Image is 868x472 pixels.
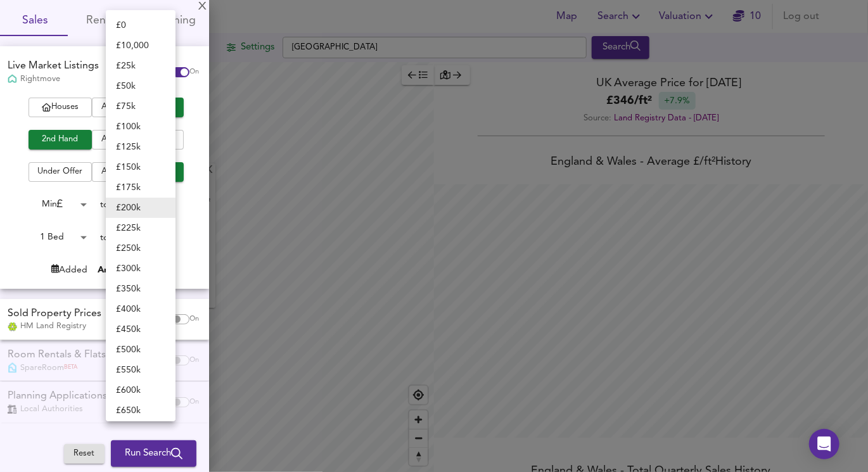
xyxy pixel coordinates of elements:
[809,429,839,459] div: Open Intercom Messenger
[106,137,176,157] li: £ 125k
[106,380,176,400] li: £ 600k
[106,218,176,238] li: £ 225k
[106,319,176,340] li: £ 450k
[106,279,176,299] li: £ 350k
[106,238,176,258] li: £ 250k
[106,340,176,360] li: £ 500k
[106,258,176,279] li: £ 300k
[106,76,176,96] li: £ 50k
[106,400,176,421] li: £ 650k
[106,96,176,117] li: £ 75k
[106,198,176,218] li: £ 200k
[106,421,176,441] li: £ 700k
[106,299,176,319] li: £ 400k
[106,157,176,177] li: £ 150k
[106,177,176,198] li: £ 175k
[106,56,176,76] li: £ 25k
[106,15,176,35] li: £ 0
[106,360,176,380] li: £ 550k
[106,117,176,137] li: £ 100k
[106,35,176,56] li: £ 10,000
